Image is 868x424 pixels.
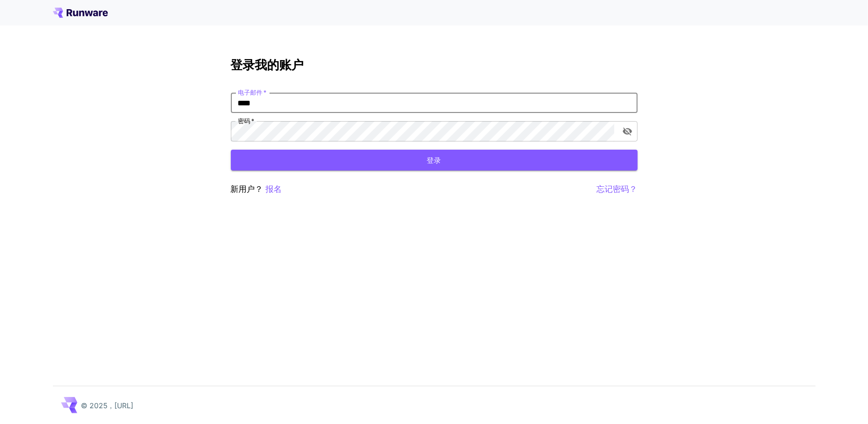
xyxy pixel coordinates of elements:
[81,401,134,410] font: © 2025，[URL]
[238,89,262,96] font: 电子邮件
[618,122,637,140] button: 切换密码可见性
[231,184,263,194] font: 新用户？
[427,156,441,164] font: 登录
[231,150,638,171] button: 登录
[597,184,638,194] font: 忘记密码？
[266,184,282,194] font: 报名
[231,58,304,72] font: 登录我的账户
[266,183,282,195] button: 报名
[597,183,638,195] button: 忘记密码？
[238,117,250,125] font: 密码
